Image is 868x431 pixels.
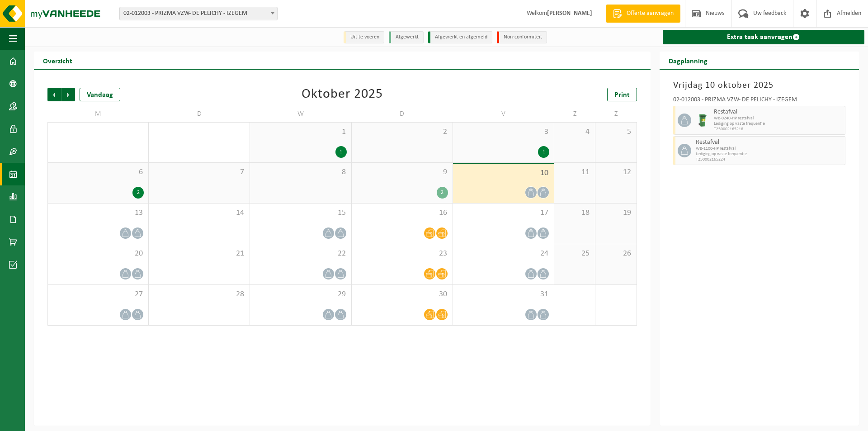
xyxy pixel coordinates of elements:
[614,91,630,99] span: Print
[547,10,592,17] strong: [PERSON_NAME]
[153,289,245,299] span: 28
[389,31,424,43] li: Afgewerkt
[52,249,144,259] span: 20
[663,30,864,44] a: Extra taak aanvragen
[497,31,547,43] li: Non-conformiteit
[255,127,346,137] span: 1
[624,9,676,18] span: Offerte aanvragen
[34,52,81,69] h2: Overzicht
[250,106,351,122] td: W
[458,168,549,178] span: 10
[5,411,151,431] iframe: chat widget
[352,106,453,122] td: D
[52,289,144,299] span: 27
[696,152,843,157] span: Lediging op vaste frequentie
[453,106,554,122] td: V
[673,79,845,92] h3: Vrijdag 10 oktober 2025
[153,167,245,177] span: 7
[458,127,549,137] span: 3
[607,88,637,101] a: Print
[714,116,843,121] span: WB-0240-HP restafval
[356,289,448,299] span: 30
[538,146,549,158] div: 1
[606,5,680,23] a: Offerte aanvragen
[714,109,843,116] span: Restafval
[153,249,245,259] span: 21
[149,106,250,122] td: D
[255,208,346,218] span: 15
[47,106,149,122] td: M
[458,208,549,218] span: 17
[153,208,245,218] span: 14
[600,167,632,177] span: 12
[47,88,61,101] span: Vorige
[559,127,590,137] span: 4
[255,249,346,259] span: 22
[335,146,347,158] div: 1
[52,208,144,218] span: 13
[119,7,278,20] span: 02-012003 - PRIZMA VZW- DE PELICHY - IZEGEM
[428,31,492,43] li: Afgewerkt en afgemeld
[458,249,549,259] span: 24
[595,106,637,122] td: Z
[559,249,590,259] span: 25
[356,167,448,177] span: 9
[714,121,843,127] span: Lediging op vaste frequentie
[80,88,120,101] div: Vandaag
[120,7,277,20] span: 02-012003 - PRIZMA VZW- DE PELICHY - IZEGEM
[344,31,384,43] li: Uit te voeren
[600,249,632,259] span: 26
[356,208,448,218] span: 16
[61,88,75,101] span: Volgende
[255,289,346,299] span: 29
[673,97,845,106] div: 02-012003 - PRIZMA VZW- DE PELICHY - IZEGEM
[696,157,843,162] span: T250002165224
[660,52,717,69] h2: Dagplanning
[714,127,843,132] span: T250002165218
[559,208,590,218] span: 18
[600,127,632,137] span: 5
[458,289,549,299] span: 31
[554,106,595,122] td: Z
[255,167,346,177] span: 8
[696,114,709,127] img: WB-0240-HPE-GN-01
[600,208,632,218] span: 19
[302,88,383,101] div: Oktober 2025
[696,146,843,152] span: WB-1100-HP restafval
[132,187,144,199] div: 2
[696,139,843,146] span: Restafval
[559,167,590,177] span: 11
[437,187,448,199] div: 2
[356,249,448,259] span: 23
[356,127,448,137] span: 2
[52,167,144,177] span: 6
